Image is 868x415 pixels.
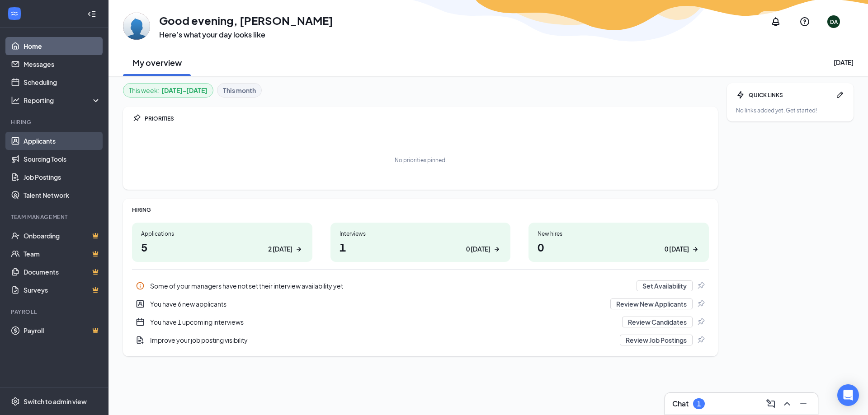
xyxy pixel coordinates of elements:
[132,206,709,214] div: HIRING
[129,85,208,95] div: This week :
[223,85,256,95] b: This month
[799,16,810,27] svg: QuestionInfo
[11,118,99,126] div: Hiring
[796,396,811,411] button: Minimize
[150,299,605,308] div: You have 6 new applicants
[749,91,832,99] div: QUICK LINKS
[24,150,101,168] a: Sourcing Tools
[24,263,101,281] a: DocumentsCrown
[24,96,101,105] div: Reporting
[24,37,101,55] a: Home
[830,18,838,26] div: DA
[24,132,101,150] a: Applicants
[150,281,631,290] div: Some of your managers have not set their interview availability yet
[395,156,447,164] div: No priorities pinned.
[24,168,101,186] a: Job Postings
[10,9,19,18] svg: WorkstreamLogo
[696,281,705,290] svg: Pin
[150,317,617,326] div: You have 1 upcoming interviews
[132,331,709,349] div: Improve your job posting visibility
[538,239,700,255] h1: 0
[132,313,709,331] a: CalendarNewYou have 1 upcoming interviewsReview CandidatesPin
[141,239,303,255] h1: 5
[136,299,145,308] svg: UserEntity
[294,245,303,254] svg: ArrowRight
[11,213,99,221] div: Team Management
[330,223,511,262] a: Interviews10 [DATE]ArrowRight
[132,114,141,123] svg: Pin
[780,396,794,411] button: ChevronUp
[24,245,101,263] a: TeamCrown
[161,85,208,95] b: [DATE] - [DATE]
[159,30,333,40] h3: Here’s what your day looks like
[620,335,693,345] button: Review Job Postings
[24,186,101,204] a: Talent Network
[24,55,101,73] a: Messages
[340,239,502,255] h1: 1
[145,115,709,122] div: PRIORITIES
[736,90,745,99] svg: Bolt
[136,336,145,345] svg: DocumentAdd
[834,58,854,67] div: [DATE]
[696,336,705,345] svg: Pin
[132,331,709,349] a: DocumentAddImprove your job posting visibilityReview Job PostingsPin
[11,308,99,316] div: Payroll
[24,281,101,299] a: SurveysCrown
[132,223,312,262] a: Applications52 [DATE]ArrowRight
[696,299,705,308] svg: Pin
[268,244,292,254] div: 2 [DATE]
[87,9,96,19] svg: Collapse
[696,317,705,326] svg: Pin
[492,245,501,254] svg: ArrowRight
[665,244,689,254] div: 0 [DATE]
[622,317,693,327] button: Review Candidates
[782,398,793,409] svg: ChevronUp
[765,398,776,409] svg: ComposeMessage
[610,298,693,309] button: Review New Applicants
[736,107,844,114] div: No links added yet. Get started!
[798,398,809,409] svg: Minimize
[136,281,145,290] svg: Info
[835,90,844,99] svg: Pen
[132,277,709,295] a: InfoSome of your managers have not set their interview availability yetSet AvailabilityPin
[136,317,145,326] svg: CalendarNew
[538,230,700,238] div: New hires
[770,16,781,27] svg: Notifications
[132,313,709,331] div: You have 1 upcoming interviews
[764,396,778,411] button: ComposeMessage
[132,295,709,313] a: UserEntityYou have 6 new applicantsReview New ApplicantsPin
[24,397,87,406] div: Switch to admin view
[672,399,689,409] h3: Chat
[132,57,182,68] h2: My overview
[697,400,701,408] div: 1
[24,227,101,245] a: OnboardingCrown
[123,13,150,40] img: Dave Antaya
[528,223,709,262] a: New hires00 [DATE]ArrowRight
[141,230,303,238] div: Applications
[11,96,20,105] svg: Analysis
[24,73,101,91] a: Scheduling
[637,280,693,291] button: Set Availability
[340,230,502,238] div: Interviews
[150,336,614,345] div: Improve your job posting visibility
[132,277,709,295] div: Some of your managers have not set their interview availability yet
[11,397,20,406] svg: Settings
[691,245,700,254] svg: ArrowRight
[132,295,709,313] div: You have 6 new applicants
[466,244,491,254] div: 0 [DATE]
[837,384,859,406] div: Open Intercom Messenger
[24,322,101,340] a: PayrollCrown
[159,13,333,28] h1: Good evening, [PERSON_NAME]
